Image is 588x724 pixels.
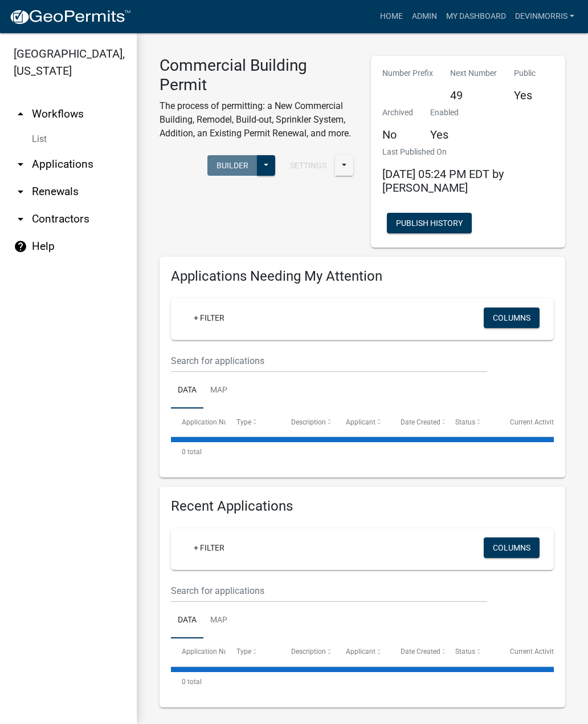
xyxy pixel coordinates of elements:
[401,648,440,656] span: Date Created
[510,648,557,656] span: Current Activity
[182,418,244,426] span: Application Number
[387,213,472,233] button: Publish History
[171,349,487,373] input: Search for applications
[455,418,475,426] span: Status
[226,638,280,666] datatable-header-cell: Type
[511,6,579,27] a: Devinmorris
[182,648,244,656] span: Application Number
[185,308,234,328] a: + Filter
[335,408,390,436] datatable-header-cell: Applicant
[335,638,390,666] datatable-header-cell: Applicant
[455,648,475,656] span: Status
[450,67,497,79] p: Next Number
[444,638,499,666] datatable-header-cell: Status
[281,155,336,176] button: Settings
[236,648,251,656] span: Type
[171,438,554,466] div: 0 total
[387,220,472,229] wm-modal-confirm: Workflow Publish History
[14,157,27,171] i: arrow_drop_down
[171,638,226,666] datatable-header-cell: Application Number
[171,408,226,436] datatable-header-cell: Application Number
[430,128,459,141] h5: Yes
[514,88,536,102] h5: Yes
[382,167,504,195] span: [DATE] 05:24 PM EDT by [PERSON_NAME]
[185,537,234,558] a: + Filter
[484,308,540,328] button: Columns
[382,146,554,158] p: Last Published On
[382,67,433,79] p: Number Prefix
[171,602,203,639] a: Data
[382,128,413,141] h5: No
[203,602,234,639] a: Map
[171,268,554,285] h4: Applications Needing My Attention
[401,418,440,426] span: Date Created
[346,418,375,426] span: Applicant
[390,408,444,436] datatable-header-cell: Date Created
[171,498,554,515] h4: Recent Applications
[407,6,442,27] a: Admin
[280,638,335,666] datatable-header-cell: Description
[291,648,326,656] span: Description
[442,6,511,27] a: My Dashboard
[499,638,554,666] datatable-header-cell: Current Activity
[382,107,413,119] p: Archived
[171,373,203,409] a: Data
[450,88,497,102] h5: 49
[14,240,27,253] i: help
[390,638,444,666] datatable-header-cell: Date Created
[514,67,536,79] p: Public
[484,537,540,558] button: Columns
[171,579,487,602] input: Search for applications
[375,6,407,27] a: Home
[280,408,335,436] datatable-header-cell: Description
[207,155,258,176] button: Builder
[236,418,251,426] span: Type
[430,107,459,119] p: Enabled
[510,418,557,426] span: Current Activity
[444,408,499,436] datatable-header-cell: Status
[291,418,326,426] span: Description
[226,408,280,436] datatable-header-cell: Type
[499,408,554,436] datatable-header-cell: Current Activity
[346,648,375,656] span: Applicant
[160,99,354,140] p: The process of permitting: a New Commercial Building, Remodel, Build-out, Sprinkler System, Addit...
[203,373,234,409] a: Map
[160,56,354,94] h3: Commercial Building Permit
[171,668,554,696] div: 0 total
[14,212,27,226] i: arrow_drop_down
[14,107,27,121] i: arrow_drop_up
[14,185,27,199] i: arrow_drop_down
